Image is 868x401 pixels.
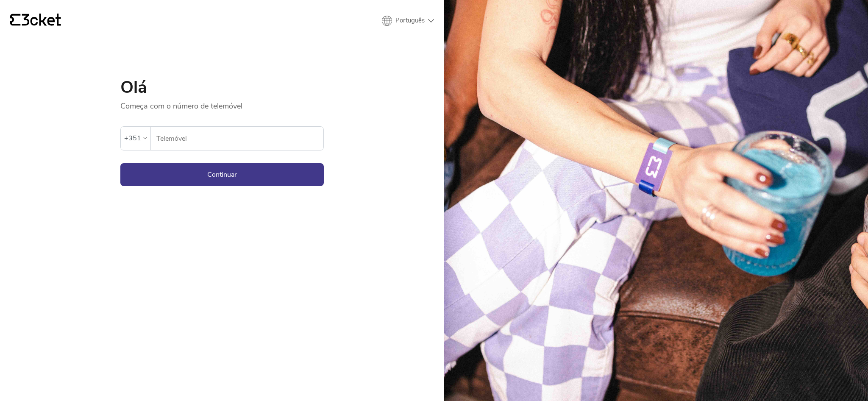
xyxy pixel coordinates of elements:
[120,163,324,186] button: Continuar
[151,127,323,150] label: Telemóvel
[120,79,324,96] h1: Olá
[10,14,61,28] a: {' '}
[120,96,324,111] p: Começa com o número de telemóvel
[10,14,20,26] g: {' '}
[156,127,323,150] input: Telemóvel
[124,132,141,145] div: +351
